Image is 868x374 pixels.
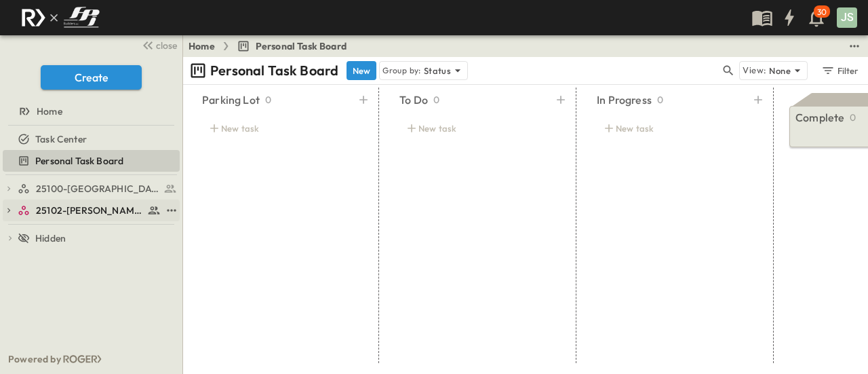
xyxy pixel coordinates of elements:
[3,130,177,149] a: Task Center
[399,119,554,138] div: New task
[35,132,87,146] span: Task Center
[35,154,123,168] span: Personal Task Board
[37,105,62,118] span: Home
[237,39,347,53] a: Personal Task Board
[189,39,355,53] nav: breadcrumbs
[817,7,827,18] p: 30
[18,201,161,220] a: 25102-Christ The Redeemer Anglican Church
[256,39,347,53] span: Personal Task Board
[347,61,376,80] button: New
[36,182,160,195] span: 25100-Vanguard Prep School
[3,102,177,121] a: Home
[743,63,766,78] p: View:
[202,92,260,108] p: Parking Lot
[424,64,451,77] p: Status
[202,119,357,138] div: New task
[846,38,863,54] button: test
[597,119,751,138] div: New task
[399,92,428,108] p: To Do
[3,200,180,221] div: 25102-Christ The Redeemer Anglican Churchtest
[156,39,177,52] span: close
[597,92,652,108] p: In Progress
[837,7,857,28] div: JS
[36,204,144,217] span: 25102-Christ The Redeemer Anglican Church
[16,3,104,32] img: c8d7d1ed905e502e8f77bf7063faec64e13b34fdb1f2bdd94b0e311fc34f8000.png
[18,179,177,198] a: 25100-Vanguard Prep School
[163,202,180,219] button: test
[657,93,663,107] p: 0
[821,63,859,78] div: Filter
[265,93,271,107] p: 0
[769,64,791,77] p: None
[136,35,180,54] button: close
[835,6,859,29] button: JS
[189,39,215,53] a: Home
[210,61,338,80] p: Personal Task Board
[433,93,439,107] p: 0
[816,61,863,80] button: Filter
[3,178,180,200] div: 25100-Vanguard Prep Schooltest
[382,64,421,77] p: Group by:
[3,150,180,172] div: Personal Task Boardtest
[41,65,142,90] button: Create
[795,109,844,126] p: Complete
[3,151,177,170] a: Personal Task Board
[35,231,66,245] span: Hidden
[850,111,856,124] p: 0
